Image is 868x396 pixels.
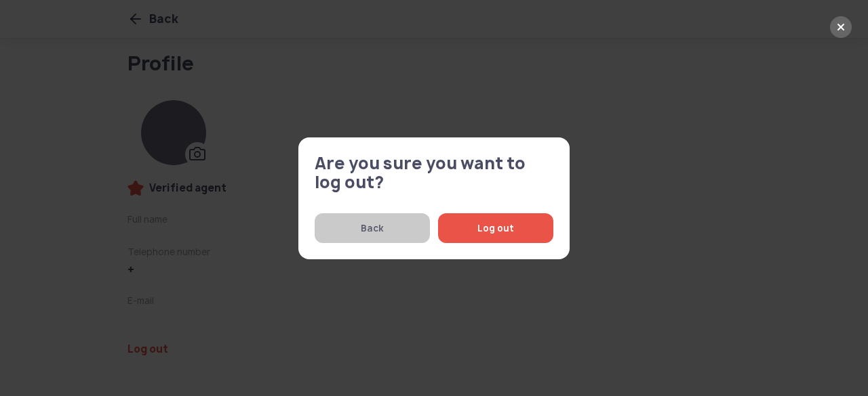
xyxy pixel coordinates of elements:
span: Log out [454,213,537,243]
button: Log out [438,213,553,243]
button: Close [830,16,852,38]
button: Back [315,213,430,243]
span: Back [331,213,414,243]
span: Are you sure you want to log out? [315,154,553,192]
